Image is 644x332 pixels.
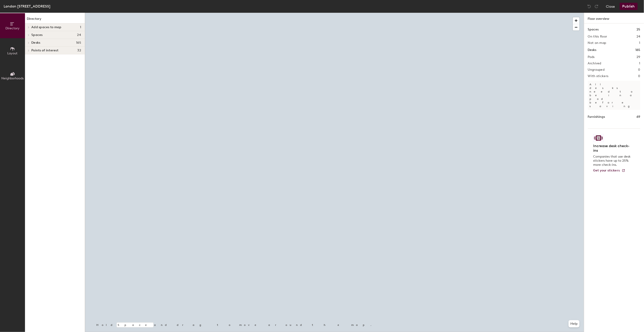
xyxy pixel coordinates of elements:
span: Add spaces to map [31,25,62,29]
button: Close [606,3,615,10]
h2: 0 [638,68,640,72]
h2: 24 [637,35,640,38]
h2: With stickers [588,74,609,78]
p: Companies that use desk stickers have up to 25% more check-ins. [593,155,632,167]
h1: Spaces [588,27,599,32]
h2: Not on map [588,41,606,45]
a: Get your stickers [593,169,625,173]
span: Neighborhoods [1,76,24,80]
h2: 0 [638,74,640,78]
span: 1 [80,25,81,29]
h1: 25 [637,27,640,32]
img: Undo [587,4,592,9]
h2: 1 [639,41,640,45]
h1: Floor overview [584,13,644,23]
span: Points of interest [31,49,58,52]
h1: 69 [637,114,640,119]
h2: Ungrouped [588,68,605,72]
h2: On this floor [588,35,607,38]
h1: Desks [588,48,597,53]
h2: 1 [639,62,640,65]
h2: Archived [588,62,601,65]
button: Help [569,320,579,327]
h1: Directory [25,16,85,23]
h2: 29 [637,55,640,59]
h2: Pods [588,55,595,59]
span: Spaces [31,33,43,37]
p: All desks need to be in a pod before saving [588,81,640,110]
span: 24 [77,33,81,37]
h1: 165 [636,48,640,53]
h1: Furnishings [588,114,605,119]
span: Desks [31,41,40,45]
span: Get your stickers [593,169,620,172]
h4: Increase desk check-ins [593,144,632,153]
button: Publish [620,3,638,10]
span: 32 [77,49,81,52]
span: Layout [7,51,18,55]
img: Sticker logo [593,134,604,142]
img: Redo [594,4,599,9]
span: 165 [76,41,81,45]
div: London [STREET_ADDRESS] [4,3,50,9]
span: Directory [5,26,20,30]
